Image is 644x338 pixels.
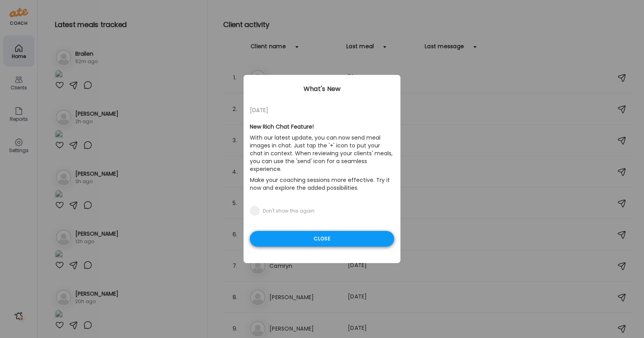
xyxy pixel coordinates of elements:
div: Close [250,231,394,247]
b: New Rich Chat Feature! [250,123,314,131]
p: Make your coaching sessions more effective. Try it now and explore the added possibilities. [250,174,394,193]
div: What's New [244,84,400,94]
div: Don't show this again [263,208,315,214]
p: With our latest update, you can now send meal images in chat. Just tap the '+' icon to put your c... [250,132,394,174]
div: [DATE] [250,105,394,115]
